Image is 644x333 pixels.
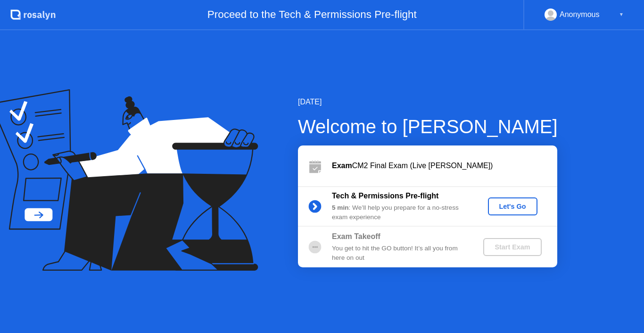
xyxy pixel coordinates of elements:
[483,238,541,256] button: Start Exam
[332,192,438,200] b: Tech & Permissions Pre-flight
[619,9,624,21] div: ▼
[332,160,557,171] div: CM2 Final Exam (Live [PERSON_NAME])
[332,203,468,222] div: : We’ll help you prepare for a no-stress exam experience
[298,96,558,108] div: [DATE]
[332,232,380,240] b: Exam Takeoff
[560,9,600,21] div: Anonymous
[332,204,349,211] b: 5 min
[488,197,537,215] button: Let's Go
[487,243,537,251] div: Start Exam
[332,162,352,170] b: Exam
[492,203,534,210] div: Let's Go
[298,112,558,141] div: Welcome to [PERSON_NAME]
[332,244,468,263] div: You get to hit the GO button! It’s all you from here on out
